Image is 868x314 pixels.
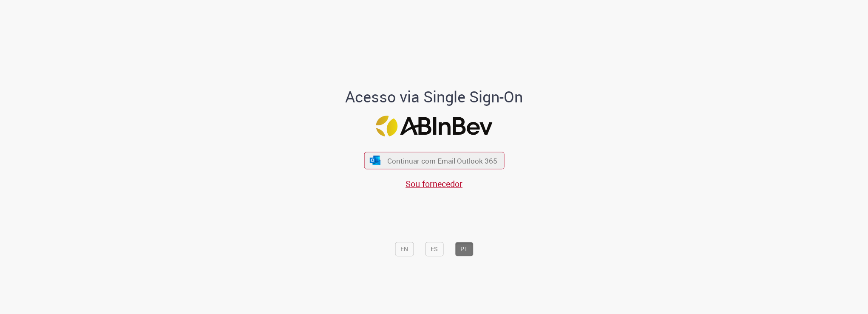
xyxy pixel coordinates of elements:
[395,242,414,256] button: EN
[387,156,497,165] span: Continuar com Email Outlook 365
[369,156,381,165] img: ícone Azure/Microsoft 360
[425,242,443,256] button: ES
[376,116,492,136] img: Logo ABInBev
[364,152,504,169] button: ícone Azure/Microsoft 360 Continuar com Email Outlook 365
[455,242,473,256] button: PT
[316,89,552,106] h1: Acesso via Single Sign-On
[406,178,462,190] a: Sou fornecedor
